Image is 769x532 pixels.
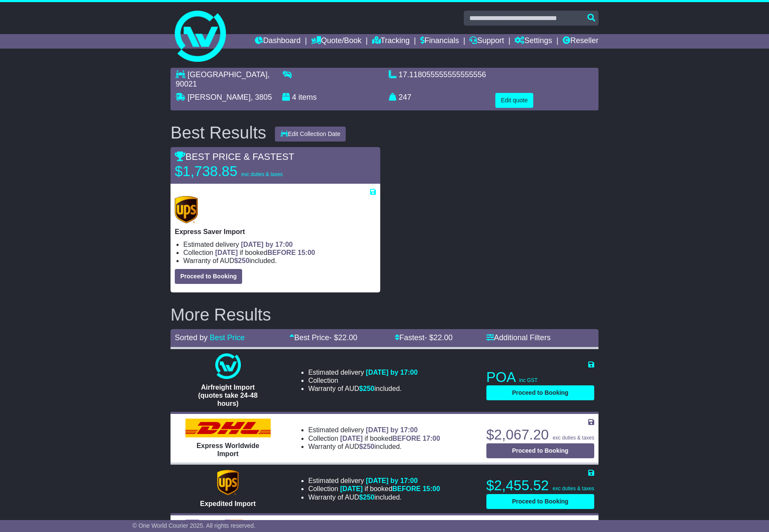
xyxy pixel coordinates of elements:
button: Proceed to Booking [175,269,242,284]
button: Edit quote [495,93,533,108]
a: Best Price- $22.00 [289,333,357,342]
li: Estimated delivery [308,368,418,376]
img: DHL: Express Worldwide Import [185,419,271,437]
span: $ [234,257,249,264]
li: Collection [183,249,376,257]
p: $2,455.52 [486,477,594,494]
span: 15:00 [298,249,315,256]
span: [DATE] by 17:00 [241,241,293,248]
span: if booked [215,249,315,256]
a: Financials [420,34,459,49]
img: UPS (new): Express Saver Import [175,196,198,223]
button: Proceed to Booking [486,494,594,509]
span: , 90021 [176,70,269,88]
span: if booked [340,435,440,442]
span: 17.118055555555555556 [399,70,486,79]
span: [DATE] by 17:00 [366,369,418,376]
button: Proceed to Booking [486,443,594,458]
p: POA [486,369,594,386]
span: [DATE] [340,485,363,492]
span: [DATE] [340,435,363,442]
a: Quote/Book [311,34,361,49]
span: , 3805 [251,93,272,101]
li: Warranty of AUD included. [308,442,440,451]
span: 250 [363,385,375,392]
span: 22.00 [338,333,357,342]
span: © One World Courier 2025. All rights reserved. [133,522,256,529]
span: 250 [238,257,249,264]
span: 17:00 [422,435,440,442]
span: 250 [363,443,375,450]
p: $2,067.20 [486,426,594,443]
a: Settings [515,34,552,49]
span: BEST PRICE & FASTEST [175,151,294,162]
p: $1,738.85 [175,163,283,180]
span: - $ [425,333,453,342]
span: items [298,93,317,101]
div: Best Results [166,123,271,142]
span: [DATE] by 17:00 [366,426,418,434]
span: BEFORE [392,435,421,442]
span: $ [359,385,375,392]
img: UPS (new): Expedited Import [217,470,238,495]
li: Collection [308,434,440,442]
a: Tracking [372,34,410,49]
a: Additional Filters [486,333,551,342]
span: [DATE] [215,249,238,256]
li: Warranty of AUD included. [308,493,440,501]
span: exc duties & taxes [553,486,594,492]
span: BEFORE [267,249,296,256]
span: Airfreight Import (quotes take 24-48 hours) [198,384,258,407]
span: $ [359,494,375,501]
a: Support [469,34,504,49]
li: Collection [308,485,440,493]
li: Warranty of AUD included. [183,257,376,265]
span: Expedited Import [200,500,256,507]
li: Estimated delivery [183,240,376,249]
span: [PERSON_NAME] [188,93,251,101]
span: 250 [363,494,375,501]
h2: More Results [171,305,598,324]
span: BEFORE [392,485,421,492]
span: if booked [340,485,440,492]
li: Collection [308,376,418,385]
span: 15:00 [422,485,440,492]
span: Sorted by [175,333,208,342]
img: One World Courier: Airfreight Import (quotes take 24-48 hours) [215,353,241,379]
span: - $ [329,333,357,342]
span: [GEOGRAPHIC_DATA] [188,70,267,79]
span: exc duties & taxes [241,171,283,177]
span: 247 [399,93,411,101]
span: exc duties & taxes [553,435,594,441]
p: Express Saver Import [175,228,376,236]
button: Edit Collection Date [275,127,346,142]
a: Best Price [210,333,245,342]
a: Dashboard [255,34,301,49]
span: Express Worldwide Import [197,442,259,457]
span: $ [359,443,375,450]
li: Estimated delivery [308,477,440,485]
li: Warranty of AUD included. [308,385,418,393]
li: Estimated delivery [308,426,440,434]
span: 4 [292,93,296,101]
span: inc GST [519,377,538,383]
a: Reseller [563,34,598,49]
span: 22.00 [434,333,453,342]
a: Fastest- $22.00 [395,333,453,342]
span: [DATE] by 17:00 [366,477,418,484]
button: Proceed to Booking [486,385,594,400]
